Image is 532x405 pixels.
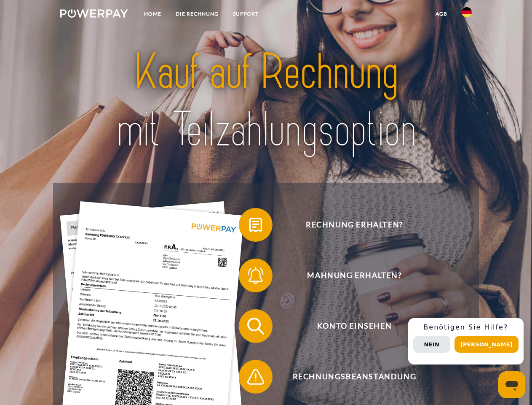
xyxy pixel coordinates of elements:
img: logo-powerpay-white.svg [60,9,128,18]
button: Nein [413,336,450,353]
button: Rechnungsbeanstandung [239,360,458,394]
button: Rechnung erhalten? [239,208,458,242]
h3: Benötigen Sie Hilfe? [413,323,519,332]
button: Konto einsehen [239,309,458,343]
img: qb_search.svg [245,316,266,337]
img: qb_bill.svg [245,214,266,235]
img: title-powerpay_de.svg [80,40,452,162]
button: [PERSON_NAME] [454,336,519,353]
a: Home [137,6,168,22]
span: Rechnungsbeanstandung [251,360,457,394]
div: Schnellhilfe [408,318,524,364]
img: qb_warning.svg [245,366,266,387]
img: de [462,7,472,17]
iframe: Schaltfläche zum Öffnen des Messaging-Fensters [498,371,525,398]
a: agb [428,6,454,22]
button: Mahnung erhalten? [239,259,458,292]
span: Mahnung erhalten? [251,259,457,292]
span: Konto einsehen [251,309,457,343]
a: DIE RECHNUNG [168,6,226,22]
a: SUPPORT [226,6,266,22]
span: Rechnung erhalten? [251,208,457,242]
img: qb_bell.svg [245,265,266,286]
